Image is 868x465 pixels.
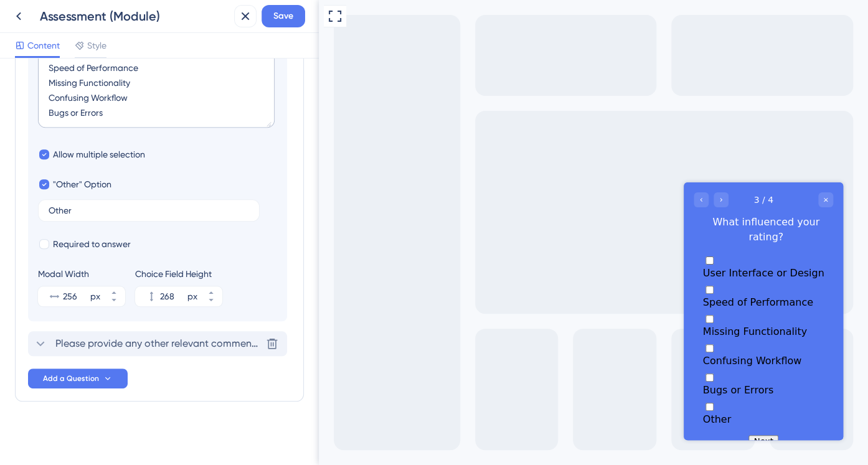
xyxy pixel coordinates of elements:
[200,296,222,306] button: px
[53,237,131,251] span: Required to answer
[65,253,94,266] button: Next
[365,182,524,440] iframe: UserGuiding Survey
[135,266,222,281] div: Choice Field Height
[262,5,305,27] button: Save
[28,369,128,388] button: Add a Question
[187,289,197,304] div: px
[49,206,249,215] input: Type the value
[40,7,229,25] div: Assessment (Module)
[63,289,88,304] input: px
[43,373,99,383] span: Add a Question
[103,296,125,306] button: px
[53,147,145,162] span: Allow multiple selection
[103,286,125,296] button: px
[53,177,111,192] span: "Other" Option
[160,289,185,304] input: px
[55,336,261,351] span: Please provide any other relevant comments/feedback
[27,38,60,53] span: Content
[87,38,106,53] span: Style
[200,286,222,296] button: px
[38,266,125,281] div: Modal Width
[273,9,293,24] span: Save
[38,52,275,128] textarea: User Interface or Design Speed of Performance Missing Functionality Confusing Workflow Bugs or Er...
[90,289,100,304] div: px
